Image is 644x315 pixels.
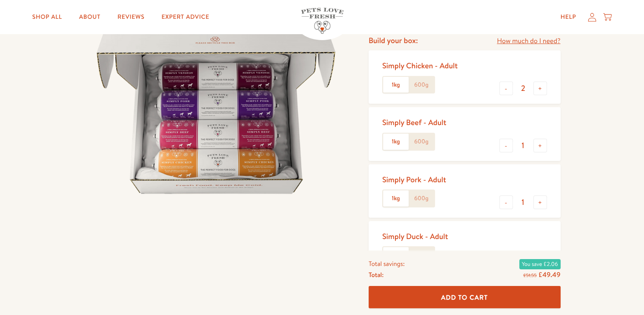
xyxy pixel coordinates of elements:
[538,270,561,279] span: £49.49
[499,82,513,95] button: -
[519,259,561,269] span: You save £2.06
[383,77,409,93] label: 1kg
[383,190,409,207] label: 1kg
[72,9,107,26] a: About
[301,8,343,34] img: Pets Love Fresh
[533,82,547,95] button: +
[497,35,560,47] a: How much do I need?
[533,139,547,152] button: +
[369,286,561,309] button: Add To Cart
[499,195,513,209] button: -
[409,134,434,150] label: 600g
[554,9,583,26] a: Help
[382,61,458,70] div: Simply Chicken - Adult
[382,117,447,127] div: Simply Beef - Adult
[533,195,547,209] button: +
[409,77,434,93] label: 600g
[369,35,418,45] h4: Build your box:
[369,269,384,280] span: Total:
[26,9,69,26] a: Shop All
[369,258,405,269] span: Total savings:
[382,231,448,241] div: Simply Duck - Adult
[409,247,434,263] label: 600g
[382,175,446,184] div: Simply Pork - Adult
[383,134,409,150] label: 1kg
[155,9,216,26] a: Expert Advice
[441,292,488,301] span: Add To Cart
[409,190,434,207] label: 600g
[523,271,537,278] s: £51.55
[499,139,513,152] button: -
[383,247,409,263] label: 1kg
[111,9,151,26] a: Reviews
